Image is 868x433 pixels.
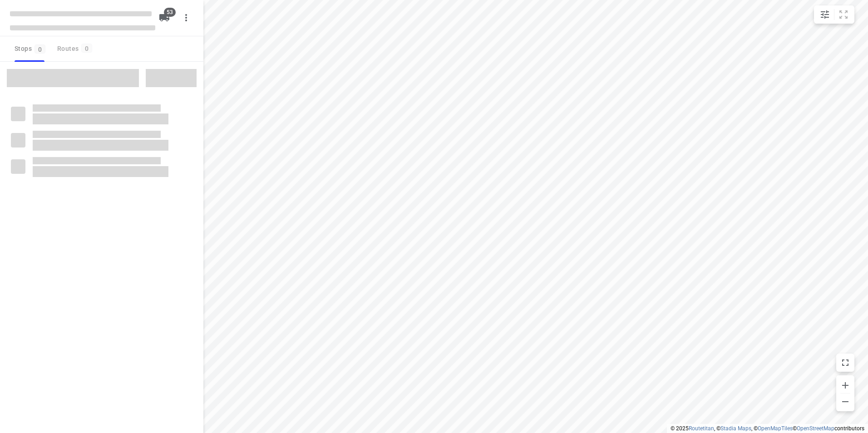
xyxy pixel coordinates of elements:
div: small contained button group [814,5,854,24]
button: Map settings [816,5,834,24]
a: OpenMapTiles [758,425,793,432]
li: © 2025 , © , © © contributors [671,425,864,432]
a: OpenStreetMap [797,425,834,432]
a: Routetitan [689,425,714,432]
a: Stadia Maps [720,425,751,432]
